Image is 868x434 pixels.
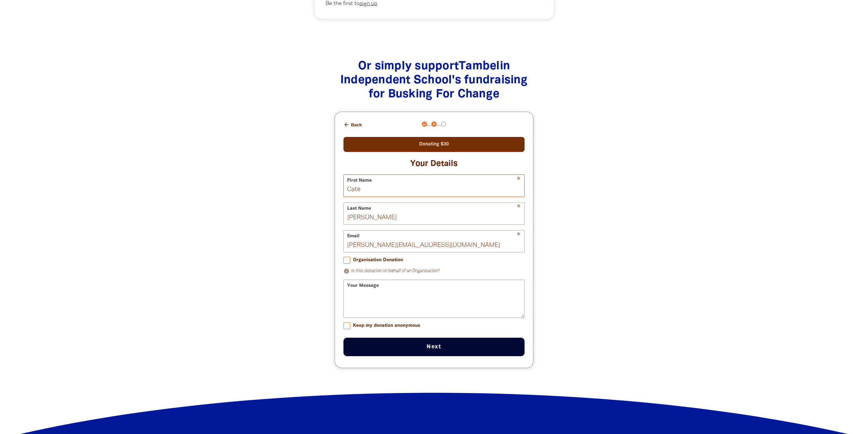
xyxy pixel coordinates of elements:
[343,122,350,128] i: arrow_back
[343,268,350,274] i: info
[343,338,525,356] button: Next
[441,122,446,127] button: Navigate to step 3 of 3 to enter your payment details
[341,119,365,130] button: Back
[343,257,350,264] input: Organisation Donation
[353,322,420,329] span: Keep my donation anonymous
[422,122,427,127] button: Navigate to step 1 of 3 to enter your donation amount
[353,257,403,263] span: Organisation Donation
[343,159,525,169] h3: Your Details
[340,61,528,100] span: Or simply support Tambelin Independent School 's fundraising for Busking For Change
[343,267,525,275] p: Is this donation on behalf of an Organisation?
[359,1,377,6] a: sign up
[343,137,525,152] div: Donating $30
[343,322,350,329] input: Keep my donation anonymous
[431,122,437,127] button: Navigate to step 2 of 3 to enter your details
